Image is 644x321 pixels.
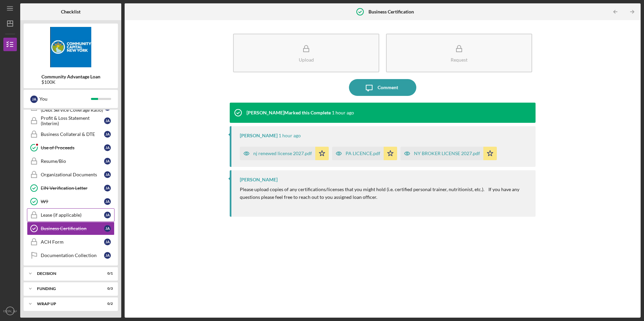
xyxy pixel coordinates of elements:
div: nj renewed license 2027.pdf [253,151,312,156]
div: J A [104,131,111,138]
div: [PERSON_NAME] [240,177,278,182]
div: You [39,93,91,105]
a: Organizational DocumentsJA [27,168,115,181]
button: [PERSON_NAME] [3,304,17,318]
button: Request [386,34,532,72]
time: 2025-08-12 16:42 [332,110,354,115]
div: Business Collateral & DTE [41,132,104,137]
button: nj renewed license 2027.pdf [240,147,329,160]
a: Documentation CollectionJA [27,249,115,262]
button: Comment [349,79,416,96]
div: Lease (if applicable) [41,212,104,218]
a: Lease (if applicable)JA [27,208,115,222]
a: W9JA [27,195,115,208]
div: Wrap up [37,302,96,306]
div: Profit & Loss Statement (Interim) [41,115,104,126]
div: Documentation Collection [41,253,104,258]
div: Comment [378,79,398,96]
div: [PERSON_NAME] [240,133,278,138]
div: NY BROKER LICENSE 2027.pdf [414,151,480,156]
div: J A [104,212,111,218]
div: 0 / 2 [101,302,113,306]
div: J A [104,171,111,178]
div: J A [104,239,111,245]
a: Business Collateral & DTEJA [27,128,115,141]
button: Upload [233,34,379,72]
div: ACH Form [41,239,104,245]
div: Funding [37,287,96,291]
div: Business Certification [41,226,104,231]
div: PA LICENCE.pdf [346,151,380,156]
a: Resume/BioJA [27,154,115,168]
time: 2025-08-12 16:38 [279,133,301,138]
p: Please upload copies of any certifications/licenses that you might hold (i.e. certified personal ... [240,186,528,201]
b: Checklist [61,9,80,14]
div: J A [104,225,111,232]
div: J A [104,158,111,165]
a: Profit & Loss Statement (Interim)JA [27,114,115,128]
div: J A [104,252,111,259]
a: Use of ProceedsJA [27,141,115,154]
div: J A [104,185,111,191]
div: W9 [41,199,104,204]
div: J A [104,144,111,151]
div: Organizational Documents [41,172,104,177]
img: Product logo [24,27,118,67]
div: Request [451,57,468,62]
div: 0 / 3 [101,287,113,291]
b: Community Advantage Loan [41,74,100,79]
b: Business Certification [368,9,414,14]
div: $100K [41,79,100,85]
div: Resume/Bio [41,158,104,164]
div: EIN Verification Letter [41,185,104,191]
button: PA LICENCE.pdf [332,147,397,160]
a: EIN Verification LetterJA [27,181,115,195]
div: Use of Proceeds [41,145,104,150]
div: 0 / 1 [101,272,113,276]
button: NY BROKER LICENSE 2027.pdf [400,147,497,160]
div: Decision [37,272,96,276]
div: J A [30,96,38,103]
div: [PERSON_NAME] Marked this Complete [247,110,331,115]
div: J A [104,198,111,205]
a: Business CertificationJA [27,222,115,235]
div: J A [104,117,111,124]
a: ACH FormJA [27,235,115,249]
div: Upload [299,57,314,62]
